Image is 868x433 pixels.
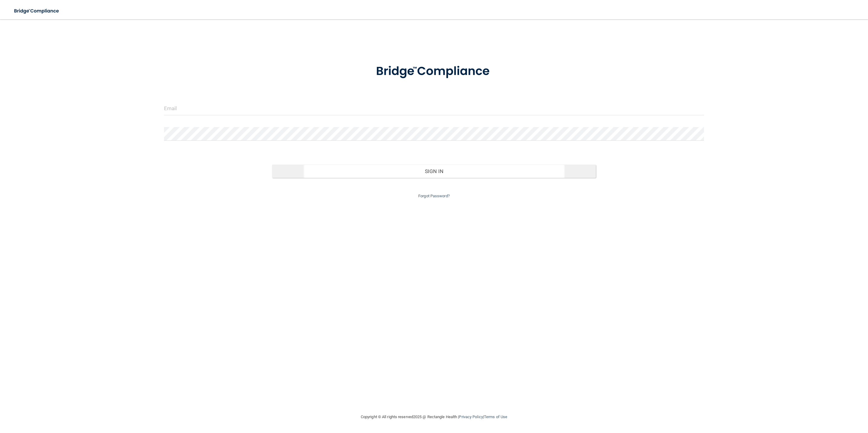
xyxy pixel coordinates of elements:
a: Forgot Password? [418,194,450,198]
div: Copyright © All rights reserved 2025 @ Rectangle Health | | [324,407,544,427]
a: Terms of Use [484,415,507,419]
button: Sign In [272,165,596,178]
a: Privacy Policy [459,415,483,419]
img: bridge_compliance_login_screen.278c3ca4.svg [9,5,65,17]
input: Email [164,102,704,115]
img: bridge_compliance_login_screen.278c3ca4.svg [363,56,505,87]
